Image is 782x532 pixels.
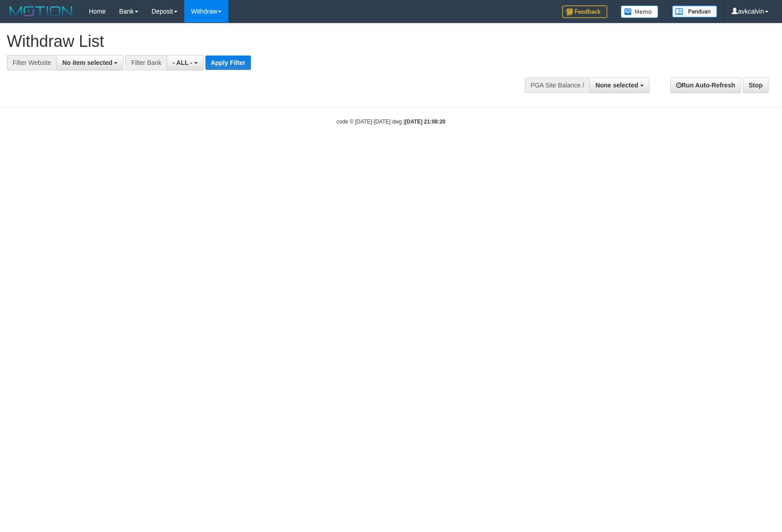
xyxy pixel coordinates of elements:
img: panduan.png [672,5,717,18]
div: PGA Site Balance / [525,78,590,93]
button: Apply Filter [205,55,251,70]
a: Run Auto-Refresh [670,78,741,93]
button: - ALL - [167,55,203,70]
img: MOTION_logo.png [7,5,75,18]
span: - ALL - [173,59,192,66]
button: None selected [590,78,650,93]
img: Button%20Memo.svg [621,5,659,18]
strong: [DATE] 21:08:20 [405,119,446,125]
span: No item selected [62,59,112,66]
h1: Withdraw List [7,32,512,50]
img: Feedback.jpg [562,5,607,18]
div: Filter Bank [125,55,167,70]
small: code © [DATE]-[DATE] dwg | [336,119,446,125]
button: No item selected [56,55,123,70]
span: None selected [596,82,638,89]
a: Stop [743,78,768,93]
div: Filter Website [7,55,56,70]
